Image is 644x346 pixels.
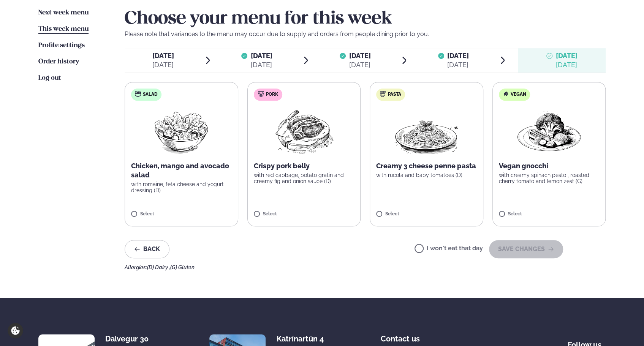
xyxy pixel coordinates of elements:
div: [DATE] [250,60,272,70]
button: SAVE CHANGES [489,240,563,258]
div: [DATE] [152,60,174,70]
a: Log out [38,74,61,83]
span: Next week menu [38,9,89,16]
button: Back [125,240,169,258]
span: (G) Gluten [170,264,195,270]
a: Next week menu [38,8,89,17]
span: Profile settings [38,42,85,49]
span: [DATE] [250,52,272,60]
p: Chicken, mango and avocado salad [131,161,232,180]
img: Spagetti.png [393,107,460,155]
img: salad.svg [135,91,141,97]
h2: Choose your menu for this week [125,8,606,30]
span: This week menu [38,26,89,32]
div: Allergies: [125,264,606,270]
p: Please note that variances to the menu may occur due to supply and orders from people dining prio... [125,30,606,39]
img: Salad.png [148,107,215,155]
div: Dalvegur 30 [105,334,166,343]
p: with romaine, feta cheese and yogurt dressing (D) [131,181,232,193]
span: Salad [143,92,158,98]
img: Pork-Meat.png [270,107,337,155]
img: pork.svg [258,91,264,97]
div: [DATE] [349,60,370,70]
span: [DATE] [152,51,174,60]
span: Pasta [388,92,401,98]
div: [DATE] [447,60,469,70]
span: [DATE] [555,52,577,60]
span: Pork [266,92,278,98]
span: Log out [38,75,61,81]
div: Katrínartún 4 [277,334,337,343]
p: Vegan gnocchi [499,161,600,171]
span: [DATE] [447,52,469,60]
a: Order history [38,57,79,66]
span: Vegan [511,92,526,98]
p: with creamy spinach pesto , roasted cherry tomato and lemon zest (G) [499,172,600,184]
img: Vegan.png [516,107,582,155]
span: [DATE] [349,52,370,60]
a: Cookie settings [8,323,23,338]
img: Vegan.svg [503,91,509,97]
a: This week menu [38,25,89,34]
div: [DATE] [555,60,577,70]
span: Order history [38,58,79,65]
span: (D) Dairy , [147,264,170,270]
p: Creamy 3 cheese penne pasta [376,161,477,171]
p: with red cabbage, potato gratin and creamy fig and onion sauce (D) [254,172,354,184]
img: pasta.svg [380,91,386,97]
p: Crispy pork belly [254,161,354,171]
p: with rucola and baby tomatoes (D) [376,172,477,178]
a: Profile settings [38,41,85,50]
span: Contact us [380,328,419,343]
